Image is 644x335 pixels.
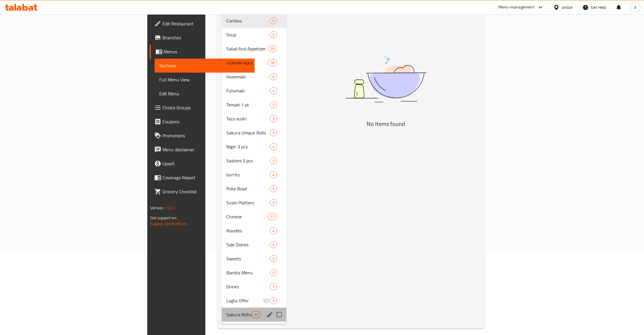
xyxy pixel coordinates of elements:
span: 0 [270,270,277,276]
span: Sweets [226,255,270,262]
span: Barista Menu [226,269,270,276]
span: Taco sushi [226,115,270,122]
span: Drinks [226,283,270,290]
div: items [270,185,277,192]
span: 6 [270,74,277,80]
div: Hosomaki6 [222,70,286,84]
span: Menu disclaimer [162,146,250,153]
span: Lagta Offer [226,297,263,304]
span: Combos [226,17,270,24]
span: Menus [164,48,250,55]
div: Menu-management [498,4,534,11]
div: Soup5 [222,28,286,42]
div: items [270,269,277,276]
span: Branches [162,34,250,41]
span: Nigiri 3 pcs [226,143,270,150]
span: Grocery Checklist [162,188,250,195]
div: uramaki 4pcs18 [222,56,286,70]
span: 18 [268,60,277,66]
span: Coupons [162,118,250,125]
div: Drinks7 [222,280,286,294]
span: Sections [159,62,250,69]
a: Menu disclaimer [150,143,255,157]
span: 4 [270,88,277,94]
div: Temaki 1 pc3 [222,98,286,112]
div: Sakura Unique Rolls3 [222,126,286,140]
span: 17 [268,214,277,220]
span: 4 [270,228,277,234]
span: 5 [270,256,277,262]
div: Futomaki [226,87,270,94]
div: Noodles [226,227,270,234]
div: Barista Menu0 [222,266,286,280]
div: Combos0 [222,14,286,28]
span: A [634,4,636,10]
span: Salad And Appetizer [226,45,267,52]
span: 4 [270,172,277,178]
svg: Inactive section [263,297,270,304]
span: 14 [252,312,260,318]
div: Sashimi 3 pcs3 [222,154,286,168]
span: Full Menu View [159,76,250,83]
span: 9 [270,200,277,206]
div: Sakura Refresh Zone14edit [222,308,286,322]
span: Chinese [226,213,267,220]
a: Upsell [150,157,255,171]
div: items [270,283,277,290]
span: 3 [270,130,277,136]
span: 7 [270,284,277,290]
div: items [270,129,277,136]
span: Edit Restaurant [162,20,250,27]
span: 5 [270,186,277,192]
div: items [268,59,277,66]
div: Chinese17 [222,210,286,224]
a: Promotions [150,129,255,143]
div: items [251,311,261,318]
span: Sashimi 3 pcs [226,157,270,164]
button: edit [265,310,274,319]
span: Sakura Refresh Zone [226,311,251,318]
div: Taco sushi3 [222,112,286,126]
span: Coverage Report [162,174,250,181]
span: Promotions [162,132,250,139]
div: burrito4 [222,168,286,182]
span: 0 [270,18,277,24]
span: 4 [270,242,277,248]
span: Sushi Platters [226,199,270,206]
div: items [270,73,277,80]
div: Poke Bowl [226,185,270,192]
div: items [270,171,277,178]
a: Full Menu View [155,73,255,87]
span: Version: [150,204,164,212]
div: items [270,17,277,24]
div: items [270,87,277,94]
span: Get support on: [150,214,177,222]
div: uramaki 4pcs [226,59,267,66]
a: Coupons [150,115,255,129]
a: Menus [150,45,255,59]
div: items [270,115,277,122]
div: Noodles4 [222,224,286,238]
div: Futomaki4 [222,84,286,98]
nav: Menu sections [222,11,286,324]
div: items [270,31,277,38]
div: items [270,255,277,262]
div: Salad And Appetizer29 [222,42,286,56]
div: items [268,213,277,220]
div: items [270,143,277,150]
span: Hosomaki [226,73,270,80]
a: Sections [155,59,255,73]
span: Edit Menu [159,90,250,97]
span: Soup [226,31,270,38]
div: items [270,227,277,234]
div: Sweets5 [222,252,286,266]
